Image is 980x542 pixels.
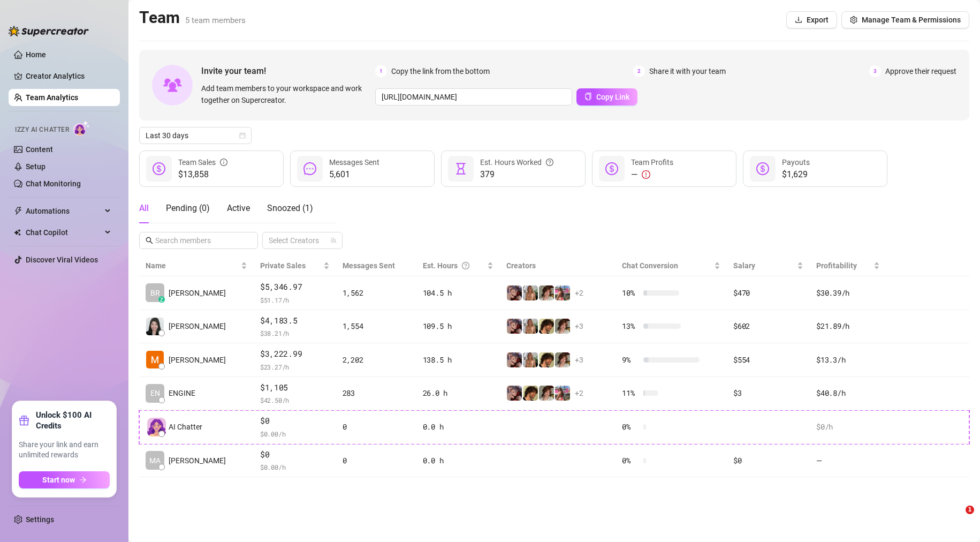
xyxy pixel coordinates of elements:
[26,50,46,59] a: Home
[642,170,650,179] span: exclamation-circle
[756,162,769,175] span: dollar-circle
[343,261,395,270] span: Messages Sent
[862,16,961,24] span: Manage Team & Permissions
[539,386,554,401] img: Ruby
[153,162,165,175] span: dollar-circle
[816,261,857,270] span: Profitability
[733,455,803,466] div: $0
[201,64,375,78] span: Invite your team!
[73,121,90,136] img: AI Chatter
[539,285,554,300] img: Ruby
[343,387,410,399] div: 283
[816,354,880,366] div: $13.3 /h
[622,455,639,466] span: 0 %
[260,462,330,472] span: $ 0.00 /h
[19,440,110,461] span: Share your link and earn unlimited rewards
[782,158,810,167] span: Payouts
[260,381,330,394] span: $1,105
[575,320,583,332] span: + 3
[26,179,81,188] a: Chat Monitoring
[260,314,330,327] span: $4,183.5
[169,320,226,332] span: [PERSON_NAME]
[462,260,469,272] span: question-circle
[733,261,755,270] span: Salary
[26,93,78,102] a: Team Analytics
[169,354,226,366] span: [PERSON_NAME]
[850,16,857,24] span: setting
[150,387,160,399] span: EN
[555,319,570,334] img: Ruby
[19,415,29,426] span: gift
[260,295,330,305] span: $ 51.17 /h
[555,386,570,401] img: Nicki
[26,255,98,264] a: Discover Viral Videos
[169,387,195,399] span: ENGINE
[139,7,246,28] h2: Team
[816,387,880,399] div: $40.8 /h
[139,255,254,276] th: Name
[150,287,160,299] span: BR
[423,455,493,466] div: 0.0 h
[147,418,166,436] img: izzy-ai-chatter-avatar-DDCN_rTZ.svg
[423,287,493,299] div: 104.5 h
[19,471,110,488] button: Start nowarrow-right
[14,229,21,236] img: Chat Copilot
[539,319,554,334] img: Asmrboyfriend
[480,168,553,181] span: 379
[507,352,522,367] img: Gloom
[166,202,210,215] div: Pending ( 0 )
[9,26,89,36] img: logo-BBDzfeDw.svg
[605,162,618,175] span: dollar-circle
[158,296,165,303] div: z
[42,476,75,484] span: Start now
[260,415,330,427] span: $0
[146,237,153,244] span: search
[584,93,592,100] span: copy
[622,261,678,270] span: Chat Conversion
[733,287,803,299] div: $470
[596,93,629,101] span: Copy Link
[423,421,493,433] div: 0.0 h
[260,281,330,293] span: $5,346.97
[178,156,227,168] div: Team Sales
[201,82,371,106] span: Add team members to your workspace and work together on Supercreator.
[239,132,246,139] span: calendar
[343,287,410,299] div: 1,562
[343,421,410,433] div: 0
[786,11,837,28] button: Export
[480,156,553,168] div: Est. Hours Worked
[546,156,553,168] span: question-circle
[733,320,803,332] div: $602
[500,255,616,276] th: Creators
[575,287,583,299] span: + 2
[631,158,673,167] span: Team Profits
[576,88,637,106] button: Copy Link
[146,351,164,368] img: Mila Engine
[391,65,490,77] span: Copy the link from the bottom
[343,455,410,466] div: 0
[807,16,829,24] span: Export
[139,202,149,215] div: All
[885,65,956,77] span: Approve their request
[185,16,246,25] span: 5 team members
[523,319,538,334] img: Pam🤍
[782,168,810,181] span: $1,629
[841,11,969,28] button: Manage Team & Permissions
[155,235,243,246] input: Search members
[523,386,538,401] img: Asmrboyfriend
[26,202,102,220] span: Automations
[810,444,886,478] td: —
[622,287,639,299] span: 10 %
[575,354,583,366] span: + 3
[26,145,53,154] a: Content
[267,203,313,213] span: Snoozed ( 1 )
[423,387,493,399] div: 26.0 h
[260,448,330,461] span: $0
[795,16,802,24] span: download
[555,285,570,300] img: Nicki
[733,387,803,399] div: $3
[14,207,22,215] span: thunderbolt
[454,162,467,175] span: hourglass
[575,387,583,399] span: + 2
[816,421,880,433] div: $0 /h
